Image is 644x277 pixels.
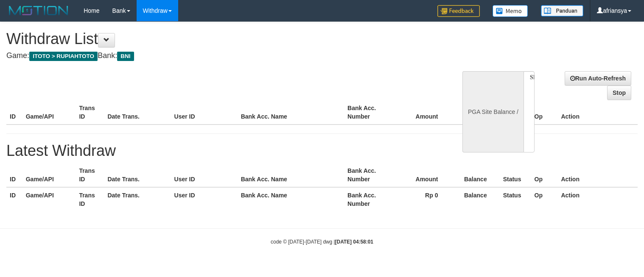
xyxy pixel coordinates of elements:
[398,163,451,187] th: Amount
[117,52,134,61] span: BNI
[238,187,344,211] th: Bank Acc. Name
[104,187,171,211] th: Date Trans.
[238,163,344,187] th: Bank Acc. Name
[493,5,528,17] img: Button%20Memo.svg
[6,142,638,159] h1: Latest Withdraw
[344,100,398,125] th: Bank Acc. Number
[451,163,499,187] th: Balance
[344,163,398,187] th: Bank Acc. Number
[437,5,480,17] img: Feedback.jpg
[22,100,76,125] th: Game/API
[565,71,631,86] a: Run Auto-Refresh
[238,100,344,125] th: Bank Acc. Name
[557,187,638,211] th: Action
[104,100,171,125] th: Date Trans.
[104,163,171,187] th: Date Trans.
[22,187,76,211] th: Game/API
[6,100,22,125] th: ID
[557,163,638,187] th: Action
[398,100,451,125] th: Amount
[462,71,524,152] div: PGA Site Balance /
[76,100,104,125] th: Trans ID
[500,187,531,211] th: Status
[171,163,238,187] th: User ID
[76,187,104,211] th: Trans ID
[500,163,531,187] th: Status
[6,4,71,17] img: MOTION_logo.png
[531,187,558,211] th: Op
[6,163,22,187] th: ID
[29,52,98,61] span: ITOTO > RUPIAHTOTO
[271,239,373,245] small: code © [DATE]-[DATE] dwg |
[6,30,421,47] h1: Withdraw List
[541,5,583,17] img: panduan.png
[451,187,499,211] th: Balance
[6,52,421,60] h4: Game: Bank:
[171,100,238,125] th: User ID
[398,187,451,211] th: Rp 0
[607,86,631,100] a: Stop
[451,100,499,125] th: Balance
[531,163,558,187] th: Op
[557,100,638,125] th: Action
[22,163,76,187] th: Game/API
[6,187,22,211] th: ID
[531,100,558,125] th: Op
[171,187,238,211] th: User ID
[344,187,398,211] th: Bank Acc. Number
[335,239,373,245] strong: [DATE] 04:58:01
[76,163,104,187] th: Trans ID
